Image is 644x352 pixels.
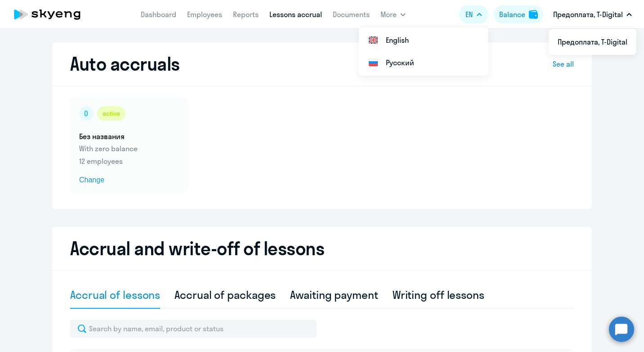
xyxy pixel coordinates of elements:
[368,35,379,45] img: English
[70,53,180,75] h2: Auto accruals
[553,59,574,69] a: See all
[553,9,623,20] p: Предоплата, T-Digital
[79,131,179,141] h5: Без названия
[499,9,525,20] div: Balance
[549,4,636,25] button: Предоплата, T-Digital
[174,288,276,302] div: Accrual of packages
[79,143,179,154] p: With zero balance
[393,288,484,302] div: Writing off lessons
[97,106,125,121] div: active
[141,10,176,19] a: Dashboard
[70,320,317,338] input: Search by name, email, product or status
[465,9,473,20] span: EN
[290,288,378,302] div: Awaiting payment
[70,288,160,302] div: Accrual of lessons
[529,10,538,19] img: balance
[549,29,636,55] ul: More
[79,156,179,167] p: 12 employees
[187,10,222,19] a: Employees
[494,5,543,23] button: Balancebalance
[70,238,574,259] h2: Accrual and write-off of lessons
[359,27,488,76] ul: More
[333,10,370,19] a: Documents
[380,5,406,23] button: More
[368,57,379,68] img: Русский
[79,175,179,185] span: Change
[233,10,259,19] a: Reports
[269,10,322,19] a: Lessons accrual
[380,9,397,20] span: More
[459,5,488,23] button: EN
